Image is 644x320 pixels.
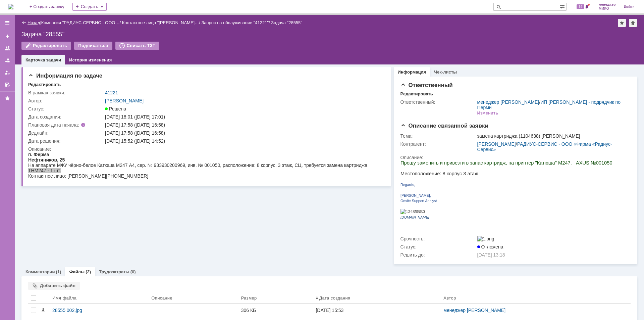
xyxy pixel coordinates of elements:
[477,99,621,110] a: ИП [PERSON_NAME] - подрядчик по Перми
[40,308,46,313] span: Скачать файл
[69,269,85,274] a: Файлы
[69,57,112,62] a: История изменения
[28,146,382,152] div: Описание:
[105,98,144,103] a: [PERSON_NAME]
[443,308,505,313] a: менеджер [PERSON_NAME]
[477,141,627,152] div: /
[28,20,40,25] a: Назад
[28,130,104,136] div: Дедлайн:
[629,19,637,27] div: Сделать домашней страницей
[78,21,120,27] span: [PHONE_NUMBER]
[8,4,13,9] a: Перейти на домашнюю страницу
[477,252,505,258] span: [DATE] 13:18
[122,20,202,25] div: /
[241,295,257,301] div: Размер
[477,141,612,152] a: РАДИУС-СЕРВИС - ООО «Фирма «Радиус-Сервис»
[400,99,476,105] div: Ответственный:
[238,292,313,304] th: Размер
[28,90,104,95] div: В рамках заявки:
[25,269,55,274] a: Комментарии
[599,3,616,7] span: менеджер
[105,90,118,95] a: 41221
[201,20,269,25] a: Запрос на обслуживание "41221"
[28,73,102,79] span: Информация по задаче
[151,295,172,301] div: Описание
[477,244,503,249] span: Отложена
[441,292,631,304] th: Автор
[56,269,61,274] div: (1)
[618,19,626,27] div: Добавить в избранное
[577,4,584,9] span: 14
[8,4,13,9] img: logo
[313,292,441,304] th: Дата создания
[105,138,381,144] div: [DATE] 15:52 ([DATE] 14:52)
[41,20,120,25] a: Компания "РАДИУС-СЕРВИС - ООО…
[28,138,104,144] div: Дата решения:
[443,295,456,301] div: Автор
[477,236,494,241] img: 1.png
[559,3,566,9] span: Расширенный поиск
[99,269,129,274] a: Трудозатраты
[271,20,302,25] div: Задача "28555"
[2,31,13,42] a: Создать заявку
[28,98,104,103] div: Автор:
[28,122,96,128] div: Плановая дата начала:
[25,57,61,62] a: Карточка задачи
[2,43,13,54] a: Заявки на командах
[477,133,627,139] div: замена картриджа (1104638) [PERSON_NAME]
[105,122,381,128] div: [DATE] 17:58 ([DATE] 16:58)
[400,236,476,241] div: Срочность:
[400,252,476,258] div: Решить до:
[72,3,107,11] div: Создать
[28,106,104,111] div: Статус:
[52,295,76,301] div: Имя файла
[400,133,476,139] div: Тема:
[400,123,488,129] span: Описание связанной заявки
[400,91,433,97] div: Редактировать
[130,269,136,274] div: (0)
[400,244,476,249] div: Статус:
[400,141,476,147] div: Контрагент:
[400,155,629,160] div: Описание:
[241,308,311,313] div: 306 КБ
[398,70,426,75] a: Информация
[201,20,271,25] div: /
[2,79,13,90] a: Мои согласования
[477,99,539,105] a: менеджер [PERSON_NAME]
[105,114,381,120] div: [DATE] 18:01 ([DATE] 17:01)
[400,82,453,88] span: Ответственный
[105,130,381,136] div: [DATE] 17:58 ([DATE] 16:58)
[599,7,616,11] span: МИКО
[2,55,13,66] a: Заявки в моей ответственности
[52,308,146,313] div: 28555 002.jpg
[477,141,516,147] a: [PERSON_NAME]
[28,114,104,120] div: Дата создания:
[434,70,457,75] a: Чек-листы
[122,20,199,25] a: Контактное лицо "[PERSON_NAME]…
[477,110,498,116] div: Изменить
[86,269,91,274] div: (2)
[316,308,343,313] div: [DATE] 15:53
[50,292,149,304] th: Имя файла
[477,99,627,110] div: /
[41,20,122,25] div: /
[105,106,126,111] span: Решена
[2,67,13,78] a: Мои заявки
[21,31,637,38] div: Задача "28555"
[40,20,41,25] div: |
[28,82,61,87] div: Редактировать
[319,295,350,301] div: Дата создания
